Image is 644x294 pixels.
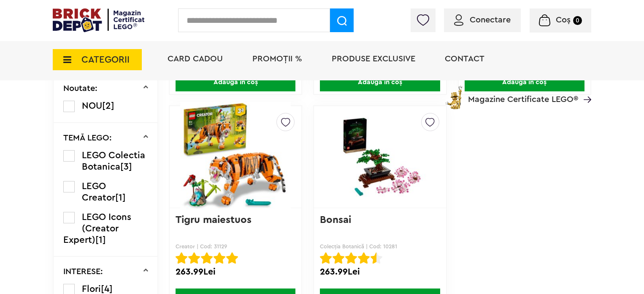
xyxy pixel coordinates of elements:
img: Evaluare cu stele [320,252,332,264]
small: 0 [573,16,582,25]
p: INTERESE: [63,267,103,276]
div: 263.99Lei [320,267,440,278]
img: Tigru maiestuos [180,98,291,216]
img: Evaluare cu stele [333,252,344,264]
img: Bonsai [325,114,435,200]
img: Evaluare cu stele [176,252,187,264]
span: CATEGORII [81,55,130,64]
span: Flori [82,284,101,294]
a: Bonsai [320,215,351,225]
span: LEGO Icons (Creator Expert) [63,212,131,245]
a: PROMOȚII % [252,55,302,63]
span: Conectare [470,16,511,24]
p: Creator | Cod: 31129 [176,243,295,250]
img: Evaluare cu stele [214,252,225,264]
span: Coș [556,16,571,24]
span: [1] [95,235,106,245]
a: Magazine Certificate LEGO® [578,84,591,93]
a: Tigru maiestuos [176,215,252,225]
a: Contact [445,55,484,63]
img: Evaluare cu stele [226,252,238,264]
img: Evaluare cu stele [345,252,357,264]
span: Magazine Certificate LEGO® [468,84,578,104]
p: TEMĂ LEGO: [63,134,112,142]
img: Evaluare cu stele [201,252,213,264]
img: Evaluare cu stele [371,252,382,264]
span: [4] [101,284,113,294]
span: [3] [120,162,132,171]
img: Evaluare cu stele [358,252,370,264]
p: Colecția Botanică | Cod: 10281 [320,243,440,250]
span: [1] [115,193,126,202]
span: LEGO Colectia Botanica [82,151,145,171]
a: Conectare [454,16,511,24]
div: 263.99Lei [176,267,295,278]
span: LEGO Creator [82,181,115,202]
a: Card Cadou [168,55,223,63]
a: Produse exclusive [332,55,415,63]
img: Evaluare cu stele [188,252,200,264]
